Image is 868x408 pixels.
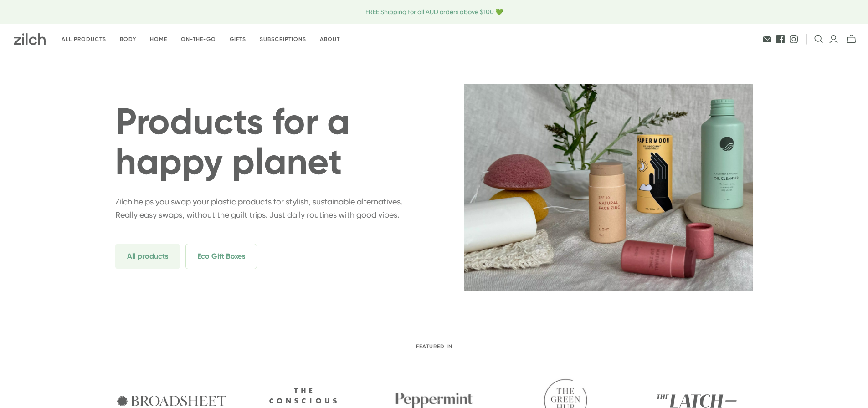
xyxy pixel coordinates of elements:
span: All products [115,244,180,269]
a: On-the-go [174,29,223,50]
img: Zilch has done the hard yards and handpicked the best ethical and sustainable products for you an... [14,33,46,45]
span: FREE Shipping for all AUD orders above $100 💚 [108,7,760,17]
a: All products [115,252,184,260]
img: zilch-hero-home-2.webp [464,84,753,291]
h2: Featured in [115,344,753,350]
button: mini-cart-toggle [844,34,859,44]
a: Home [143,29,174,50]
h1: Products for a happy planet [115,102,405,182]
p: Zilch helps you swap your plastic products for stylish, sustainable alternatives. Really easy swa... [115,195,405,222]
a: Subscriptions [253,29,313,50]
a: Body [113,29,143,50]
a: About [313,29,347,50]
a: Gifts [223,29,253,50]
a: Eco Gift Boxes [185,252,257,260]
a: All products [55,29,113,50]
button: Open search [814,35,823,44]
span: Eco Gift Boxes [185,244,257,269]
a: Login [829,34,838,44]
